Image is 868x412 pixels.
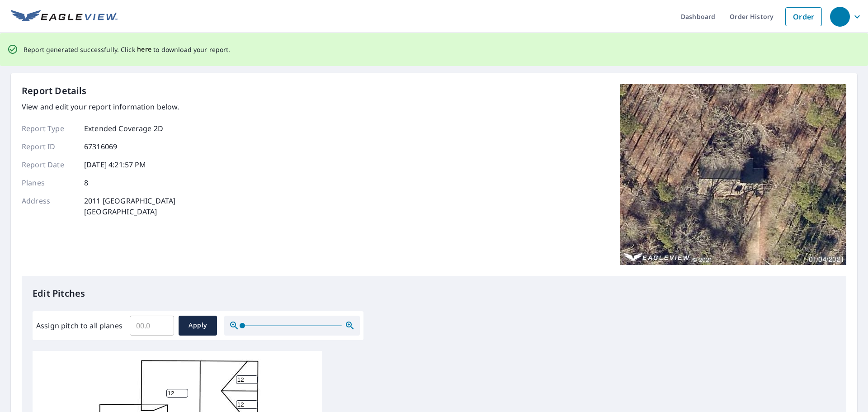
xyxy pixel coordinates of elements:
p: Edit Pitches [33,287,835,300]
p: Report Type [22,123,76,134]
p: [DATE] 4:21:57 PM [84,159,146,170]
label: Assign pitch to all planes [36,320,123,331]
button: Apply [179,316,217,336]
img: Top image [620,84,846,265]
a: Order [785,7,822,26]
input: 00.0 [130,313,174,338]
p: Address [22,195,76,217]
p: Report Details [22,84,87,98]
p: View and edit your report information below. [22,101,179,112]
span: Apply [186,320,210,331]
p: Report generated successfully. Click to download your report. [24,44,231,55]
button: here [137,44,152,55]
p: Extended Coverage 2D [84,123,163,134]
p: Report ID [22,141,76,152]
p: Planes [22,177,76,188]
p: 67316069 [84,141,117,152]
p: 8 [84,177,88,188]
img: EV Logo [11,10,118,24]
p: Report Date [22,159,76,170]
p: 2011 [GEOGRAPHIC_DATA] [GEOGRAPHIC_DATA] [84,195,175,217]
